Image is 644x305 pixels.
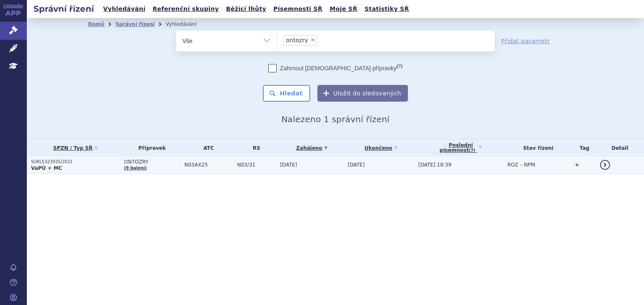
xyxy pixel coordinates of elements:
[166,18,208,31] li: Vyhledávání
[88,21,104,27] a: Domů
[317,85,408,102] button: Uložit do sledovaných
[150,3,221,15] a: Referenční skupiny
[237,162,276,168] span: N03/31
[268,64,402,72] label: Zahrnout [DEMOGRAPHIC_DATA] přípravky
[501,37,550,45] a: Přidat parametr
[469,148,475,153] abbr: (?)
[263,85,310,102] button: Hledat
[327,3,360,15] a: Moje SŘ
[31,159,120,165] p: SUKLS323935/2021
[280,142,343,154] a: Zahájeno
[124,159,180,165] span: ONTOZRY
[280,162,297,168] span: [DATE]
[31,142,120,154] a: SPZN / Typ SŘ
[286,37,308,43] span: ontozry
[507,162,535,168] span: ROZ – NPM
[271,3,325,15] a: Písemnosti SŘ
[596,139,644,156] th: Detail
[503,139,569,156] th: Stav řízení
[569,139,596,156] th: Tag
[418,139,504,156] a: Poslednípísemnost(?)
[115,21,155,27] a: Správní řízení
[573,161,581,169] a: +
[233,139,276,156] th: RS
[31,165,62,171] strong: VaPÚ + MC
[319,35,324,45] input: ontozry
[281,114,390,124] span: Nalezeno 1 správní řízení
[600,160,610,170] a: detail
[101,3,148,15] a: Vyhledávání
[397,64,402,69] abbr: (?)
[27,3,101,15] h2: Správní řízení
[310,37,315,42] span: ×
[180,139,233,156] th: ATC
[348,142,414,154] a: Ukončeno
[223,3,269,15] a: Běžící lhůty
[120,139,180,156] th: Přípravek
[362,3,411,15] a: Statistiky SŘ
[418,162,452,168] span: [DATE] 18:39
[184,162,233,168] span: N03AX25
[348,162,365,168] span: [DATE]
[124,166,147,170] a: (9 balení)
